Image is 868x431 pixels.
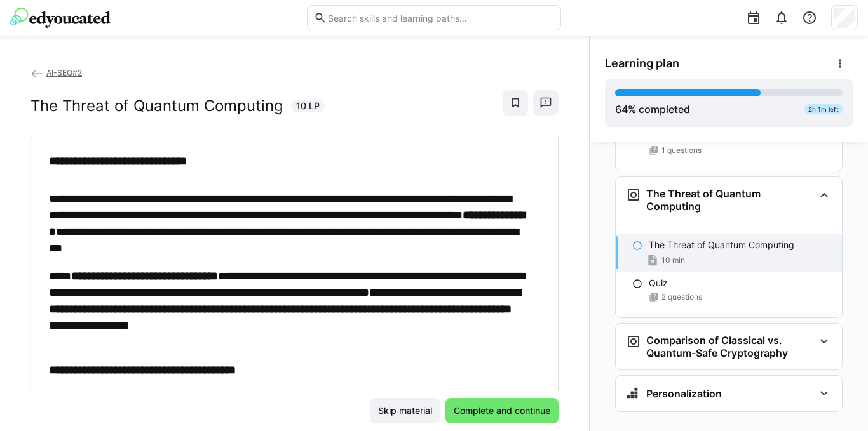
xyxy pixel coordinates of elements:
a: AI-SEQ#2 [31,68,82,77]
span: Complete and continue [452,404,552,417]
div: 2h 1m left [804,104,843,114]
h3: The Threat of Quantum Computing [646,187,814,213]
span: 2 questions [661,292,702,302]
h3: Comparison of Classical vs. Quantum-Safe Cryptography [646,334,814,359]
span: 1 questions [661,145,702,156]
p: Quiz [649,277,668,289]
span: 10 min [661,255,685,265]
input: Search skills and learning paths… [327,12,554,23]
span: AI-SEQ#2 [46,68,82,77]
h3: Personalization [646,387,722,400]
span: 10 LP [296,100,320,112]
span: Learning plan [605,56,679,70]
h2: The Threat of Quantum Computing [31,96,283,116]
div: % completed [615,102,690,117]
span: Skip material [376,404,434,417]
span: 64 [615,103,628,116]
button: Complete and continue [445,398,559,423]
p: The Threat of Quantum Computing [649,239,794,251]
button: Skip material [370,398,440,423]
